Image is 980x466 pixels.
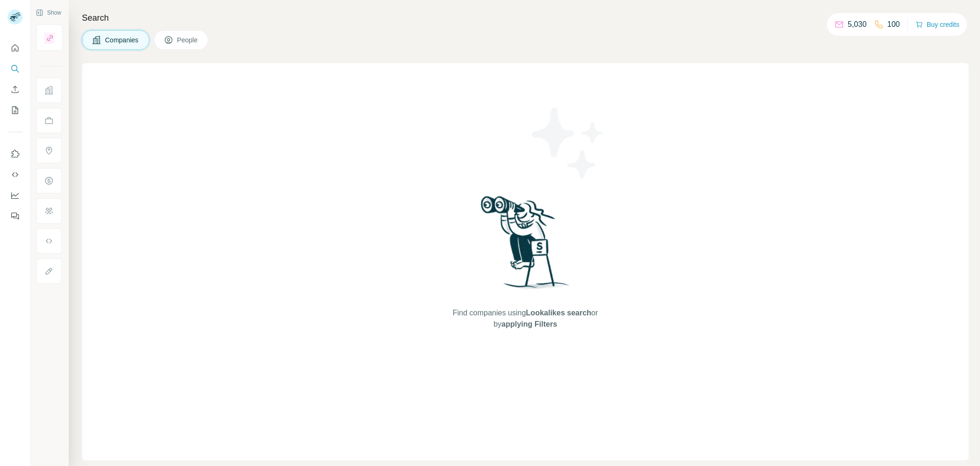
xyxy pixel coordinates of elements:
[450,307,600,330] span: Find companies using or by
[8,187,23,204] button: Dashboard
[177,35,199,45] span: People
[8,60,23,77] button: Search
[29,6,68,20] button: Show
[8,208,23,225] button: Feedback
[8,81,23,98] button: Enrich CSV
[526,101,610,185] img: Surfe Illustration - Stars
[887,19,900,30] p: 100
[8,102,23,119] button: My lists
[477,193,575,298] img: Surfe Illustration - Woman searching with binoculars
[8,145,23,162] button: Use Surfe on LinkedIn
[848,19,867,30] p: 5,030
[526,309,591,317] span: Lookalikes search
[8,166,23,183] button: Use Surfe API
[82,11,969,24] h4: Search
[105,35,139,45] span: Companies
[915,18,959,31] button: Buy credits
[8,40,23,56] button: Quick start
[502,320,557,328] span: applying Filters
